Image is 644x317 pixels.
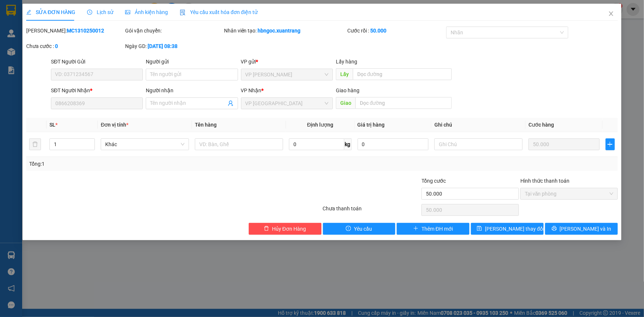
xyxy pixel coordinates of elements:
label: Hình thức thanh toán [520,178,569,184]
input: Ghi Chú [434,138,523,150]
div: [PERSON_NAME]: [26,27,124,35]
span: Yêu cầu [354,225,372,233]
span: SỬA ĐƠN HÀNG [26,9,75,15]
span: Khác [105,139,185,150]
div: Chưa cước : [26,42,124,50]
span: Lấy [336,68,353,80]
span: user-add [228,100,234,106]
span: printer [552,226,557,232]
span: 0948208989 [3,52,55,62]
button: Close [601,4,621,24]
span: Tại văn phòng [525,188,613,199]
span: close [608,11,614,17]
span: 0981 559 551 [71,20,107,27]
span: Lịch sử [87,9,113,15]
span: delete [264,226,269,232]
span: Giao [336,97,355,109]
button: exclamation-circleYêu cầu [323,223,396,235]
div: Nhân viên tạo: [224,27,346,35]
span: Giao hàng [336,87,359,93]
img: icon [180,10,186,15]
span: picture [125,10,130,15]
div: Người gửi [146,58,238,66]
span: [PERSON_NAME] và In [560,225,612,233]
button: printer[PERSON_NAME] và In [545,223,618,235]
div: Gói vận chuyển: [125,27,223,35]
div: Người nhận [146,86,238,94]
span: Người gửi: [3,42,23,47]
span: Đơn vị tính [101,122,128,128]
button: plusThêm ĐH mới [397,223,469,235]
span: Hủy Đơn Hàng [272,225,306,233]
b: MC1310250012 [67,28,104,34]
span: VP HÀ NỘI [245,98,328,109]
div: Tổng: 1 [29,160,249,168]
span: Thêm ĐH mới [421,225,453,233]
button: delete [29,138,41,150]
span: XUANTRANG [14,13,57,21]
span: Tổng cước [421,178,446,184]
span: SL [49,122,55,128]
span: kg [344,138,352,150]
div: Chưa thanh toán [322,204,421,217]
input: Dọc đường [353,68,452,80]
b: [DATE] 08:38 [148,43,178,49]
span: Định lượng [307,122,333,128]
th: Ghi chú [431,118,526,132]
span: VP MỘC CHÂU [245,69,328,80]
div: SĐT Người Gửi [51,58,143,66]
span: exclamation-circle [346,226,351,232]
input: 0 [528,138,600,150]
input: Dọc đường [355,97,452,109]
span: [PERSON_NAME] thay đổi [485,225,544,233]
span: Người nhận: [3,47,26,52]
span: Lấy hàng [336,59,357,65]
div: Ngày GD: [125,42,223,50]
span: edit [26,10,31,15]
span: clock-circle [87,10,92,15]
span: plus [606,141,614,147]
b: 0 [55,43,58,49]
span: Giá trị hàng [358,122,385,128]
span: save [477,226,482,232]
span: Yêu cầu xuất hóa đơn điện tử [180,9,258,15]
span: Tên hàng [195,122,217,128]
span: Ảnh kiện hàng [125,9,168,15]
button: plus [606,138,615,150]
span: VP [PERSON_NAME] [69,7,107,18]
span: Cước hàng [528,122,554,128]
span: plus [413,226,419,232]
div: Cước rồi : [347,27,445,35]
div: SĐT Người Nhận [51,86,143,94]
span: HAIVAN [23,4,48,12]
button: deleteHủy Đơn Hàng [249,223,321,235]
input: VD: Bàn, Ghế [195,138,283,150]
em: Logistics [24,23,47,30]
span: VP Nhận [241,87,262,93]
div: VP gửi [241,58,333,66]
button: save[PERSON_NAME] thay đổi [471,223,544,235]
b: 50.000 [370,28,386,34]
b: hbngoc.xuantrang [258,28,301,34]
